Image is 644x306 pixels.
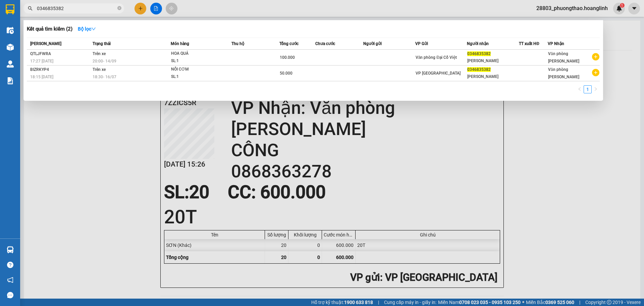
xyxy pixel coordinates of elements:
li: Next Page [592,85,600,93]
li: 1 [584,85,592,93]
div: [PERSON_NAME] [467,73,519,80]
span: plus-circle [592,53,599,60]
button: Bộ lọcdown [72,24,101,34]
span: question-circle [7,262,13,268]
img: solution-icon [7,77,14,84]
span: [PERSON_NAME] [30,41,61,46]
span: Văn phòng [PERSON_NAME] [548,51,579,63]
span: plus-circle [592,69,599,76]
span: 100.000 [280,55,295,60]
span: 17:27 [DATE] [30,59,53,63]
input: Tìm tên, số ĐT hoặc mã đơn [37,5,116,12]
span: Thu hộ [231,41,244,46]
img: logo-vxr [6,4,14,14]
span: close-circle [117,5,121,12]
span: VP Gửi [415,41,428,46]
img: warehouse-icon [7,44,14,51]
div: QTLJFWRA [30,50,91,57]
span: VP Nhận [548,41,564,46]
div: NỒI CƠM [171,66,221,73]
button: right [592,85,600,93]
span: close-circle [117,6,121,10]
img: warehouse-icon [7,27,14,34]
span: left [578,87,582,91]
span: right [594,87,598,91]
span: Văn phòng Đại Cồ Việt [416,55,457,60]
span: Chưa cước [315,41,335,46]
span: down [91,27,96,31]
div: [PERSON_NAME] [467,57,519,64]
span: 0346835382 [467,51,491,56]
span: search [28,6,33,11]
span: Tổng cước [279,41,299,46]
strong: Bộ lọc [78,26,96,32]
span: VP [GEOGRAPHIC_DATA] [416,71,461,76]
img: warehouse-icon [7,246,14,253]
span: notification [7,277,13,283]
span: Văn phòng [PERSON_NAME] [548,67,579,79]
h3: Kết quả tìm kiếm ( 2 ) [27,26,72,33]
span: 18:15 [DATE] [30,75,53,79]
div: SL: 1 [171,73,221,81]
span: Người gửi [363,41,382,46]
span: Người nhận [467,41,489,46]
span: 50.000 [280,71,292,76]
span: Trên xe [93,67,106,72]
span: TT xuất HĐ [519,41,539,46]
a: 1 [584,86,591,93]
img: warehouse-icon [7,60,14,68]
span: Trạng thái [93,41,111,46]
span: 20:00 - 14/09 [93,59,116,63]
li: Previous Page [576,85,584,93]
div: BIZRKYP4 [30,66,91,73]
div: SL: 1 [171,57,221,65]
span: 0346835382 [467,67,491,72]
span: Món hàng [171,41,189,46]
span: Trên xe [93,51,106,56]
span: message [7,292,13,298]
span: 18:30 - 16/07 [93,75,116,79]
button: left [576,85,584,93]
div: HOA QUẢ [171,50,221,57]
